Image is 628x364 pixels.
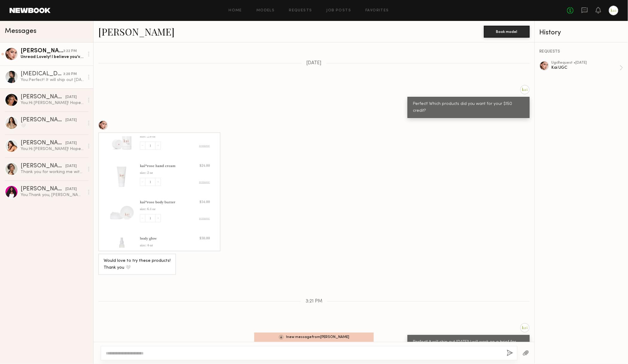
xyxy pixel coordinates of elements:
div: [DATE] [65,186,77,192]
div: 3:22 PM [63,48,77,54]
div: You: Perfect! It will ship out [DATE] :) Will work on a brief for you and will send by early next... [21,77,84,83]
a: [PERSON_NAME] [98,25,174,38]
div: 1 new message from [PERSON_NAME] [254,333,374,342]
div: ugc Request • [DATE] [552,61,620,65]
a: Favorites [365,9,389,13]
div: 3:20 PM [63,71,77,77]
div: Would love to try these products! Thank you 🤍 [104,258,171,271]
div: REQUESTS [540,50,623,54]
div: [MEDICAL_DATA][PERSON_NAME] [21,71,63,77]
div: 🤍 [21,123,84,129]
a: Requests [289,9,312,13]
div: Thank you for working me with! It was a pleasure (: [21,169,84,175]
div: Kai UGC [552,65,620,71]
div: Perfect! Which products did you want for your $150 credit? [413,101,524,114]
div: [DATE] [65,163,77,169]
div: [PERSON_NAME] [21,117,65,123]
div: [DATE] [65,94,77,100]
span: [DATE] [307,61,322,66]
div: You: Thank you, [PERSON_NAME]! Pleasure to work with you. [21,192,84,198]
div: [PERSON_NAME] [21,163,65,169]
div: [PERSON_NAME] [21,48,63,54]
div: History [540,29,623,36]
div: You: Hi [PERSON_NAME]! Hope you are doing well! Reaching out to explore opportunities to create o... [21,100,84,106]
div: Perfect! It will ship out [DATE]! I will work on a brief for you and send it [DATE] or early next... [413,339,524,353]
span: Messages [5,28,36,35]
div: [DATE] [65,140,77,146]
div: Unread: Lovely! I believe you’ve already sent the brief and aesthetic guidelines, they look great... [21,54,84,60]
div: [PERSON_NAME] [21,140,65,146]
div: [PERSON_NAME] [21,186,65,192]
a: Home [229,9,242,13]
button: Book model [484,26,530,38]
span: 3:21 PM [306,299,322,304]
a: Models [256,9,275,13]
div: You: Hi [PERSON_NAME]! Hope you are doing well! Reaching out to explore opportunities to create o... [21,146,84,152]
a: ugcRequest •[DATE]Kai UGC [552,61,623,75]
div: [PERSON_NAME] [21,94,65,100]
a: Job Posts [327,9,351,13]
div: [DATE] [65,117,77,123]
a: Book model [484,29,530,34]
